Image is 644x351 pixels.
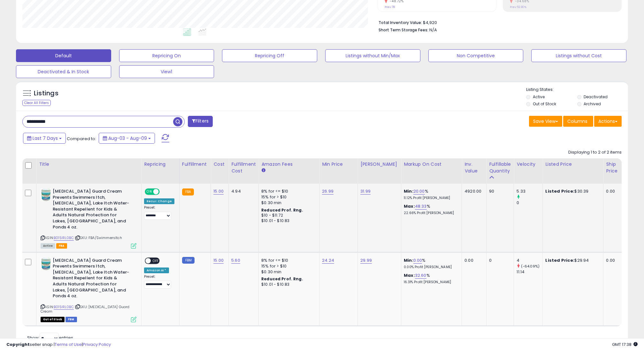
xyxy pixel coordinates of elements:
span: 2025-08-17 17:38 GMT [612,341,638,347]
span: All listings that are currently out of stock and unavailable for purchase on Amazon [41,317,65,322]
span: Compared to: [67,136,96,142]
strong: Copyright [6,341,30,347]
div: Amazon Fees [261,161,317,168]
div: Listed Price [545,161,601,168]
a: 31.99 [360,188,371,195]
b: Reduced Prof. Rng. [261,207,303,213]
div: Fulfillment [182,161,208,168]
span: FBA [56,243,67,249]
button: Actions [594,116,622,127]
div: Repricing [144,161,177,168]
span: N/A [429,27,437,33]
div: Velocity [517,161,540,168]
div: $10 - $11.72 [261,213,314,218]
p: 16.31% Profit [PERSON_NAME] [404,280,457,284]
b: Max: [404,272,415,278]
b: Reduced Prof. Rng. [261,276,303,282]
div: Min Price [322,161,355,168]
img: 51mNeKoPIiL._SL40_.jpg [41,258,51,270]
button: Listings without Min/Max [325,49,420,62]
div: 15% for > $10 [261,263,314,269]
div: 90 [489,188,509,194]
div: 4.94 [231,188,254,194]
div: seller snap | | [6,342,111,348]
button: Repricing On [119,49,214,62]
div: 0.00 [464,258,481,263]
button: Non Competitive [428,49,524,62]
small: Amazon Fees. [261,168,265,173]
button: Deactivated & In Stock [16,65,111,78]
div: Cost [213,161,226,168]
span: Columns [567,118,587,124]
b: [MEDICAL_DATA] Guard Cream Prevents Swimmers Itch, [MEDICAL_DATA], Lake Itch Water-Resistant Repe... [53,258,130,301]
div: 0 [517,200,542,206]
a: 15.00 [213,188,224,195]
button: Listings without Cost [531,49,626,62]
button: Default [16,49,111,62]
div: 0.00 [606,188,617,194]
div: 15% for > $10 [261,194,314,200]
p: 11.12% Profit [PERSON_NAME] [404,196,457,200]
div: Clear All Filters [22,100,51,106]
span: OFF [151,258,161,263]
label: Deactivated [584,94,608,100]
div: Inv. value [464,161,484,174]
div: Preset: [144,275,174,289]
a: 20.00 [413,188,425,195]
div: ASIN: [41,258,136,322]
div: 11.14 [517,269,542,275]
a: B015IRL0BC [54,235,74,241]
div: $30.39 [545,188,598,194]
span: FBM [65,317,77,322]
small: FBA [182,188,194,195]
b: Max: [404,203,415,209]
a: 5.60 [231,257,240,264]
div: $0.30 min [261,269,314,275]
b: Min: [404,188,413,194]
div: [PERSON_NAME] [360,161,398,168]
p: 0.00% Profit [PERSON_NAME] [404,265,457,269]
div: Ship Price [606,161,619,174]
img: 51mNeKoPIiL._SL40_.jpg [41,188,51,201]
div: ASIN: [41,188,136,248]
div: % [404,203,457,215]
div: Markup on Cost [404,161,459,168]
p: Listing States: [526,87,628,93]
span: OFF [159,189,169,195]
div: 0.00 [606,258,617,263]
label: Out of Stock [533,101,556,107]
a: 32.60 [415,272,426,279]
th: The percentage added to the cost of goods (COGS) that forms the calculator for Min & Max prices. [401,158,462,184]
button: View1 [119,65,214,78]
span: | SKU: [MEDICAL_DATA] Guard Cream [41,304,130,314]
button: Aug-03 - Aug-09 [99,133,155,144]
span: All listings currently available for purchase on Amazon [41,243,55,249]
small: Prev: 52.80% [510,5,526,9]
b: Total Inventory Value: [379,20,422,25]
div: 4 [517,258,542,263]
span: Last 7 Days [33,135,58,141]
div: Preset: [144,205,174,220]
div: Displaying 1 to 2 of 2 items [568,149,622,156]
div: $0.30 min [261,200,314,206]
button: Columns [563,116,593,127]
button: Repricing Off [222,49,317,62]
div: 0 [489,258,509,263]
a: 15.00 [213,257,224,264]
label: Archived [584,101,601,107]
div: 5.33 [517,188,542,194]
b: Min: [404,257,413,263]
div: Amazon AI * [144,267,169,273]
div: $10.01 - $10.83 [261,282,314,287]
div: 8% for <= $10 [261,258,314,263]
a: 48.33 [415,203,427,210]
div: $29.94 [545,258,598,263]
div: Fulfillment Cost [231,161,256,174]
small: FBM [182,257,195,264]
b: Short Term Storage Fees: [379,27,428,33]
a: Terms of Use [55,341,82,347]
span: ON [145,189,153,195]
a: B015IRL0BC [54,304,74,310]
div: Title [39,161,139,168]
div: Recur. Change [144,198,174,204]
